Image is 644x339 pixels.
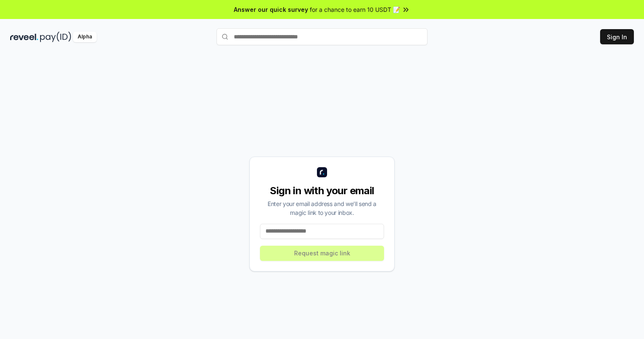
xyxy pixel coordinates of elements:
button: Sign In [600,29,634,44]
img: pay_id [40,32,71,42]
img: reveel_dark [10,32,38,42]
div: Sign in with your email [260,184,384,198]
img: logo_small [317,167,327,177]
span: for a chance to earn 10 USDT 📝 [310,5,400,14]
div: Alpha [73,32,97,42]
span: Answer our quick survey [234,5,308,14]
div: Enter your email address and we’ll send a magic link to your inbox. [260,199,384,217]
